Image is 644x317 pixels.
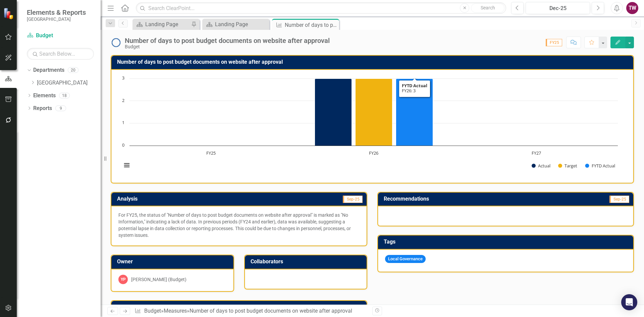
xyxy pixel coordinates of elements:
div: Landing Page [215,20,268,29]
div: Dec-25 [528,4,588,12]
svg: Interactive chart [118,75,621,176]
button: TW [626,2,638,14]
a: Landing Page [204,20,268,29]
div: » » [135,307,367,315]
h3: Owner [117,259,230,265]
input: Search Below... [27,48,94,60]
div: Budget [125,44,330,49]
span: Search [481,5,495,10]
button: Show FYTD Actual [585,163,615,169]
a: Landing Page [134,20,190,29]
span: Sep-25 [343,196,363,203]
h3: Attachments [117,304,363,310]
a: Elements [33,92,56,100]
text: FY25 [206,150,216,156]
a: Departments [33,66,64,74]
a: Budget [27,32,94,40]
p: For FY25, the status of "Number of days to post budget documents on website after approval" is ma... [118,212,360,239]
div: Landing Page [145,20,190,29]
button: Search [471,3,504,13]
a: Measures [164,308,187,314]
text: 2 [122,97,124,103]
div: Number of days to post budget documents on website after approval [125,37,330,44]
img: No Information [111,37,121,48]
button: Show Target [558,163,578,169]
text: FY27 [532,150,541,156]
h3: Analysis [117,196,240,202]
span: Sep-25 [609,196,629,203]
a: Budget [144,308,161,314]
img: ClearPoint Strategy [3,8,15,19]
text: 1 [122,119,124,125]
input: Search ClearPoint... [136,2,506,14]
small: [GEOGRAPHIC_DATA] [27,16,86,22]
g: Target, bar series 2 of 3 with 3 bars. [211,78,537,146]
path: FY26, 3. Target. [356,78,392,146]
div: Number of days to post budget documents on website after approval [190,308,352,314]
div: Chart. Highcharts interactive chart. [118,75,626,176]
h3: Tags [384,239,630,245]
h3: Number of days to post budget documents on website after approval [117,59,630,65]
path: FY26, 3. Actual. [315,78,352,146]
div: 18 [59,93,70,98]
div: Open Intercom Messenger [621,294,637,310]
a: Reports [33,105,52,112]
span: FY25 [546,39,562,46]
div: YP [118,275,128,284]
button: Dec-25 [526,2,590,14]
button: Show Actual [532,163,550,169]
a: [GEOGRAPHIC_DATA] [37,79,101,87]
div: Number of days to post budget documents on website after approval [285,21,337,29]
span: Local Governance [385,255,426,263]
div: 9 [55,105,66,111]
div: 20 [68,67,78,73]
text: 3 [122,75,124,81]
button: View chart menu, Chart [122,161,131,170]
text: 0 [122,142,124,148]
span: Elements & Reports [27,8,86,16]
path: FY26, 3. FYTD Actual. [396,78,433,146]
h3: Recommendations [384,196,553,202]
h3: Collaborators [251,259,364,265]
text: FY26 [369,150,378,156]
div: [PERSON_NAME] (Budget) [131,276,186,283]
